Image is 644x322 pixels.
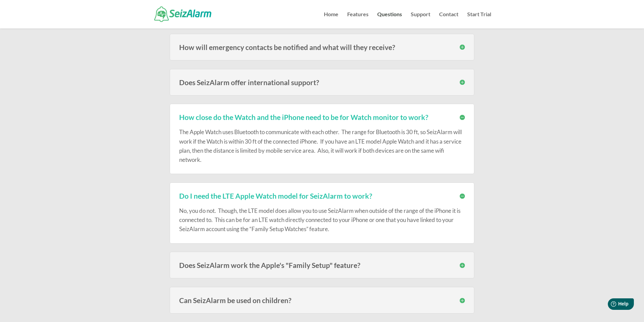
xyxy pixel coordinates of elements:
iframe: Help widget launcher [584,296,637,315]
p: The Apple Watch uses Bluetooth to communicate with each other. The range for Bluetooth is 30 ft, ... [179,127,465,164]
a: Support [411,12,430,28]
h3: How close do the Watch and the iPhone need to be for Watch monitor to work? [179,114,465,121]
h3: How will emergency contacts be notified and what will they receive? [179,44,465,51]
h3: Can SeizAlarm be used on children? [179,297,465,304]
a: Start Trial [467,12,491,28]
a: Contact [439,12,458,28]
a: Questions [377,12,402,28]
p: No, you do not. Though, the LTE model does allow you to use SeizAlarm when outside of the range o... [179,206,465,234]
h3: Does SeizAlarm work the Apple's "Family Setup" feature? [179,262,465,269]
h3: Do I need the LTE Apple Watch model for SeizAlarm to work? [179,192,465,199]
a: Features [347,12,368,28]
img: SeizAlarm [154,6,211,22]
h3: Does SeizAlarm offer international support? [179,79,465,86]
a: Home [324,12,338,28]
